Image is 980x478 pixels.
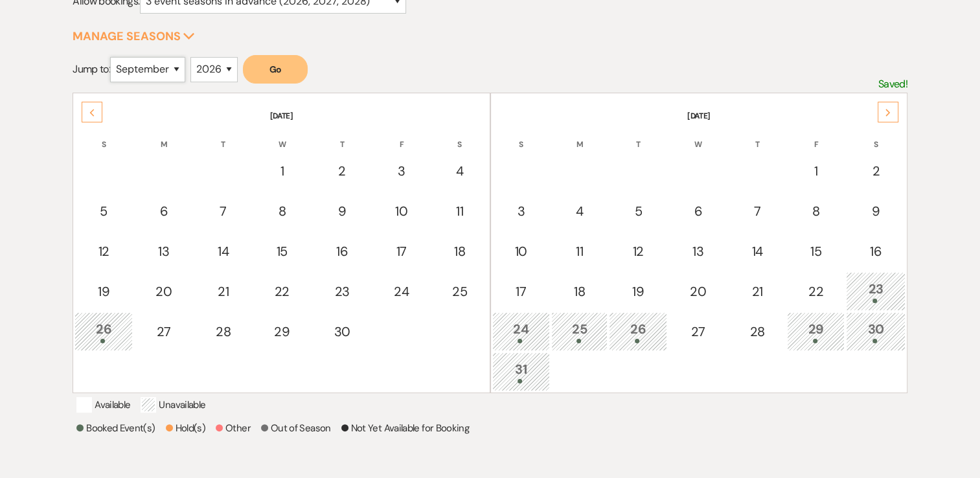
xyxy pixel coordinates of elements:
div: 26 [616,319,659,343]
div: 1 [794,161,838,181]
div: 1 [260,161,304,181]
th: F [787,123,845,150]
div: 3 [380,161,423,181]
th: [DATE] [492,95,906,122]
div: 16 [853,242,898,261]
div: 10 [499,242,543,261]
div: 19 [616,282,659,301]
div: 9 [853,201,898,221]
div: 12 [616,242,659,261]
th: T [609,123,667,150]
div: 5 [616,201,659,221]
div: 26 [82,319,126,343]
div: 28 [202,322,245,341]
div: 9 [319,201,365,221]
p: Not Yet Available for Booking [341,420,469,436]
div: 15 [794,242,838,261]
th: S [431,123,488,150]
div: 3 [499,201,543,221]
p: Unavailable [141,397,205,413]
th: S [846,123,906,150]
th: T [195,123,252,150]
th: M [134,123,194,150]
th: W [668,123,727,150]
div: 17 [380,242,423,261]
div: 4 [558,201,601,221]
div: 28 [736,322,779,341]
div: 21 [202,282,245,301]
div: 30 [853,319,898,343]
div: 23 [853,279,898,303]
div: 20 [676,282,720,301]
div: 7 [736,201,779,221]
p: Hold(s) [166,420,206,436]
p: Saved! [878,76,907,93]
div: 25 [558,319,601,343]
th: [DATE] [74,95,488,122]
div: 14 [736,242,779,261]
div: 22 [260,282,304,301]
div: 5 [82,201,126,221]
div: 13 [676,242,720,261]
div: 7 [202,201,245,221]
th: M [551,123,608,150]
div: 31 [499,359,543,383]
p: Out of Season [261,420,331,436]
div: 24 [380,282,423,301]
div: 8 [794,201,838,221]
th: W [253,123,311,150]
div: 18 [439,242,481,261]
th: T [312,123,372,150]
div: 2 [319,161,365,181]
div: 6 [676,201,720,221]
div: 30 [319,322,365,341]
div: 22 [794,282,838,301]
div: 6 [141,201,187,221]
div: 8 [260,201,304,221]
div: 20 [141,282,187,301]
th: F [373,123,430,150]
div: 19 [82,282,126,301]
div: 25 [439,282,481,301]
div: 18 [558,282,601,301]
th: T [729,123,786,150]
span: Jump to: [73,62,110,76]
div: 10 [380,201,423,221]
div: 23 [319,282,365,301]
div: 27 [141,322,187,341]
th: S [74,123,133,150]
button: Go [243,55,308,84]
p: Other [216,420,251,436]
div: 16 [319,242,365,261]
div: 24 [499,319,543,343]
button: Manage Seasons [73,30,195,42]
p: Booked Event(s) [76,420,155,436]
div: 2 [853,161,898,181]
th: S [492,123,550,150]
div: 4 [439,161,481,181]
div: 14 [202,242,245,261]
div: 11 [439,201,481,221]
p: Available [76,397,130,413]
div: 11 [558,242,601,261]
div: 17 [499,282,543,301]
div: 29 [260,322,304,341]
div: 12 [82,242,126,261]
div: 21 [736,282,779,301]
div: 29 [794,319,838,343]
div: 15 [260,242,304,261]
div: 27 [676,322,720,341]
div: 13 [141,242,187,261]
